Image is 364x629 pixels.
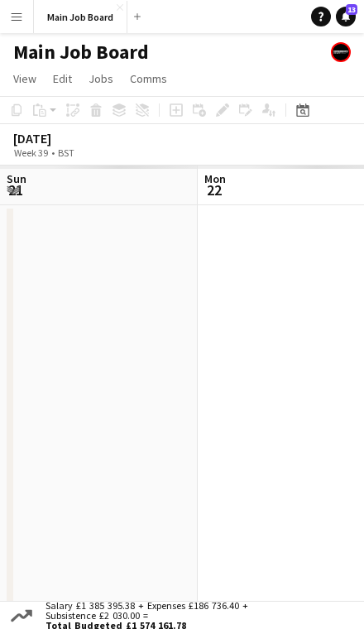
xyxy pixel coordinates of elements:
span: 22 [202,180,226,199]
span: Sun [7,171,26,186]
span: Week 39 [10,146,51,159]
a: Comms [123,68,174,89]
button: Main Job Board [34,1,127,33]
div: BST [58,146,74,159]
a: Edit [46,68,79,89]
span: Mon [204,171,226,186]
a: Jobs [82,68,120,89]
div: [DATE] [13,130,113,146]
a: View [7,68,43,89]
span: Jobs [89,71,113,86]
app-user-avatar: experience staff [331,42,351,62]
span: Comms [130,71,167,86]
span: View [13,71,36,86]
span: Edit [53,71,72,86]
span: 21 [4,180,26,199]
span: 13 [346,4,357,15]
h1: Main Job Board [13,40,149,65]
a: 13 [336,7,356,26]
